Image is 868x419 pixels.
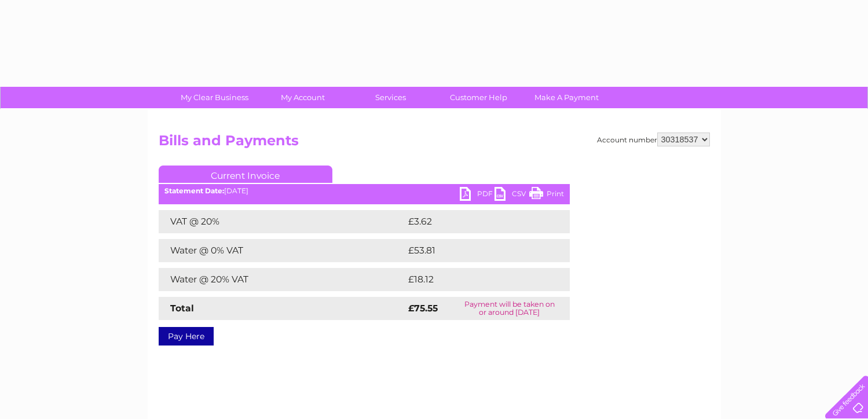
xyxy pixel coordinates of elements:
a: Make A Payment [519,87,614,108]
td: £18.12 [405,268,544,291]
b: Statement Date: [164,186,224,195]
td: Water @ 20% VAT [159,268,405,291]
h2: Bills and Payments [159,133,710,155]
strong: Total [170,303,194,314]
a: My Account [255,87,350,108]
td: £3.62 [405,210,543,233]
a: Services [343,87,438,108]
a: My Clear Business [167,87,262,108]
a: Current Invoice [159,166,332,183]
a: Print [529,187,564,204]
a: Customer Help [431,87,526,108]
a: CSV [495,187,529,204]
a: PDF [460,187,495,204]
td: VAT @ 20% [159,210,405,233]
a: Pay Here [159,327,214,346]
td: £53.81 [405,239,545,262]
td: Water @ 0% VAT [159,239,405,262]
div: [DATE] [159,187,570,195]
div: Account number [597,133,710,146]
td: Payment will be taken on or around [DATE] [449,297,570,320]
strong: £75.55 [408,303,438,314]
